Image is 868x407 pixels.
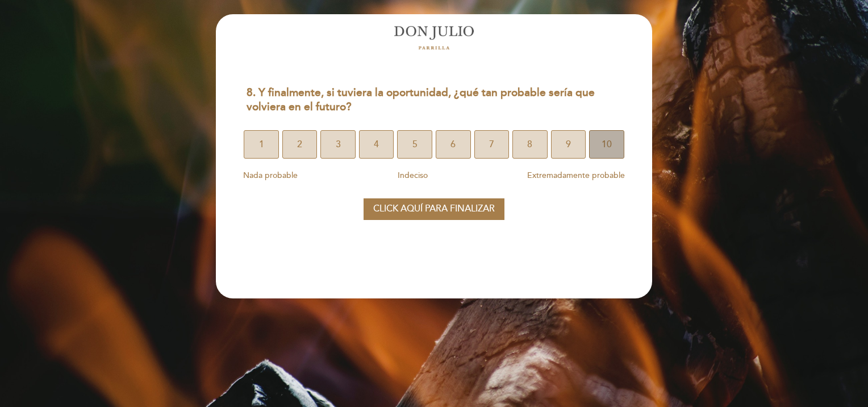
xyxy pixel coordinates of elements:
span: Nada probable [243,171,298,180]
span: Indeciso [398,171,428,180]
button: 10 [589,130,624,159]
button: Click aquí para finalizar [364,198,504,220]
span: 6 [450,128,456,160]
button: 8 [512,130,548,159]
span: 2 [297,128,302,160]
span: 5 [412,128,418,160]
button: 5 [397,130,432,159]
span: 1 [259,128,264,160]
span: 10 [602,128,612,160]
button: 7 [474,130,510,159]
button: 1 [244,130,279,159]
span: Extremadamente probable [527,171,625,180]
div: 8. Y finalmente, si tuviera la oportunidad, ¿qué tan probable sería que volviera en el futuro? [237,79,630,121]
button: 9 [551,130,586,159]
button: 3 [320,130,356,159]
span: 4 [374,128,379,160]
button: 4 [359,130,394,159]
span: 7 [489,128,494,160]
img: header_1579727885.png [394,26,474,49]
button: 2 [282,130,318,159]
span: 3 [336,128,341,160]
span: 8 [527,128,532,160]
span: 9 [566,128,571,160]
button: 6 [436,130,471,159]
